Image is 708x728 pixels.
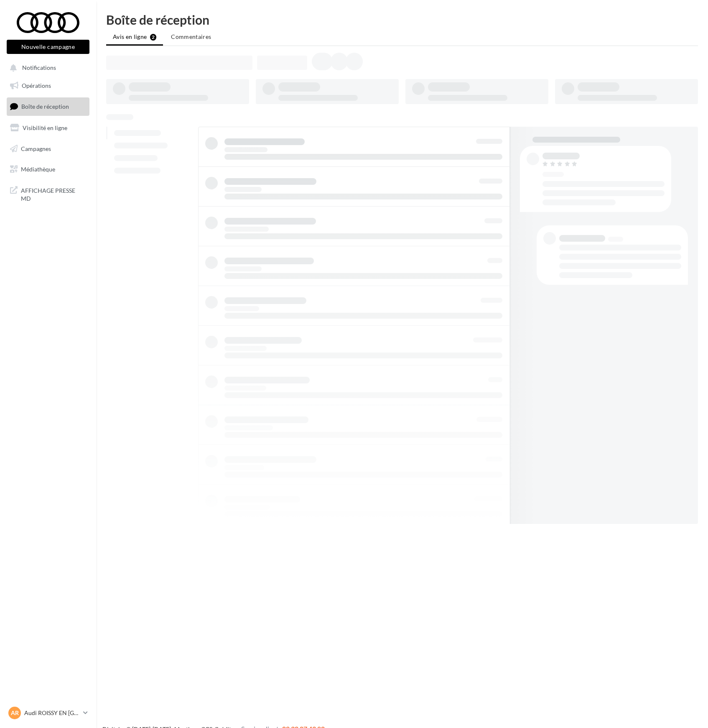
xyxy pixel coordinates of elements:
[21,185,86,203] span: AFFICHAGE PRESSE MD
[11,709,19,717] span: AR
[24,709,80,717] p: Audi ROISSY EN [GEOGRAPHIC_DATA]
[5,97,91,115] a: Boîte de réception
[21,145,51,152] span: Campagnes
[21,103,69,110] span: Boîte de réception
[7,40,89,54] button: Nouvelle campagne
[5,181,91,206] a: AFFICHAGE PRESSE MD
[5,161,91,178] a: Médiathèque
[5,119,91,137] a: Visibilité en ligne
[21,166,55,173] span: Médiathèque
[171,33,211,40] span: Commentaires
[23,124,67,131] span: Visibilité en ligne
[7,705,89,721] a: AR Audi ROISSY EN [GEOGRAPHIC_DATA]
[5,77,91,95] a: Opérations
[22,82,51,89] span: Opérations
[106,13,698,26] div: Boîte de réception
[22,64,56,72] span: Notifications
[5,140,91,158] a: Campagnes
